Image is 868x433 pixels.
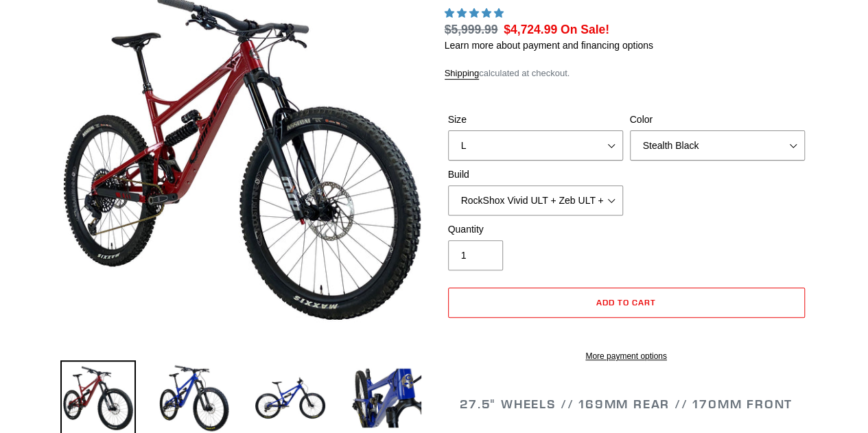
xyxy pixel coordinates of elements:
span: 5.00 stars [445,8,506,19]
s: $5,999.99 [445,23,498,36]
label: Build [448,167,623,182]
a: Learn more about payment and financing options [445,40,653,51]
span: On Sale! [561,21,609,38]
span: $4,724.99 [504,23,557,36]
button: Add to cart [448,288,805,318]
label: Size [448,113,623,127]
a: More payment options [448,350,805,362]
label: Color [630,113,805,127]
a: Shipping [445,68,480,80]
h2: 27.5" WHEELS // 169MM REAR // 170MM FRONT [445,397,808,412]
label: Quantity [448,222,623,237]
div: calculated at checkout. [445,67,808,80]
span: Add to cart [596,297,656,307]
